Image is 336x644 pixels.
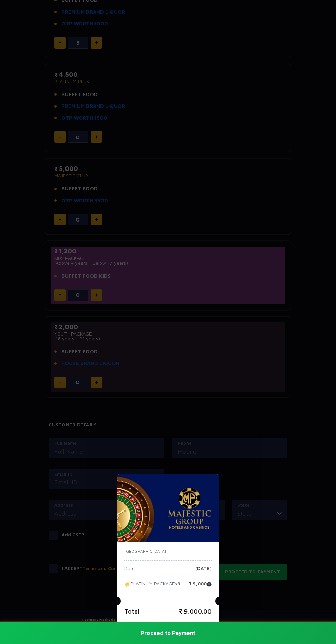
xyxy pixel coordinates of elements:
p: ₹ 9,000.00 [179,607,212,616]
p: [GEOGRAPHIC_DATA] [124,548,212,554]
strong: x3 [175,581,180,586]
p: Total [124,607,140,616]
p: ₹ 9,000 [189,581,212,592]
p: [DATE] [195,566,212,576]
p: Date [124,566,135,576]
img: majesticPride-banner [117,474,219,542]
p: PLATINUM PACKAGE [124,581,180,592]
img: tikcet [124,581,130,588]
